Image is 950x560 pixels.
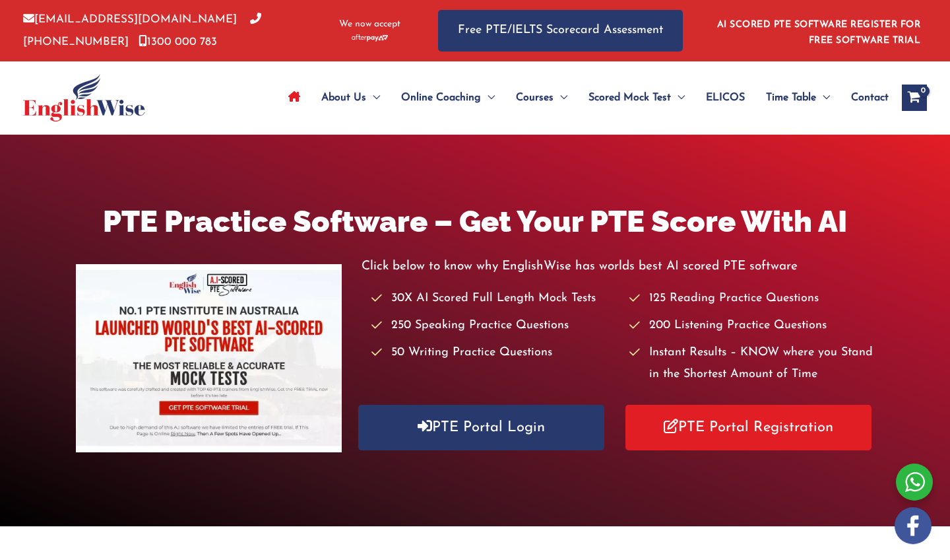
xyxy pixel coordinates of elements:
li: 30X AI Scored Full Length Mock Tests [371,288,616,310]
span: Scored Mock Test [588,75,671,121]
a: [PHONE_NUMBER] [23,14,261,47]
a: Contact [840,75,889,121]
p: Click below to know why EnglishWise has worlds best AI scored PTE software [362,256,873,277]
a: PTE Portal Login [358,405,604,450]
a: About UsMenu Toggle [311,75,391,121]
li: 250 Speaking Practice Questions [371,315,616,337]
a: AI SCORED PTE SOFTWARE REGISTER FOR FREE SOFTWARE TRIAL [717,20,921,46]
a: ELICOS [695,75,755,121]
span: Menu Toggle [671,75,685,121]
span: Menu Toggle [554,75,567,121]
img: Afterpay-Logo [352,34,388,42]
span: We now accept [339,18,400,31]
li: 50 Writing Practice Questions [371,342,616,364]
a: Scored Mock TestMenu Toggle [578,75,695,121]
span: About Us [321,75,366,121]
a: 1300 000 783 [139,36,217,48]
aside: Header Widget 1 [709,9,927,52]
span: Menu Toggle [481,75,495,121]
img: white-facebook.png [895,507,932,544]
a: Free PTE/IELTS Scorecard Assessment [438,10,683,52]
span: Menu Toggle [366,75,380,121]
span: Menu Toggle [816,75,830,121]
h1: PTE Practice Software – Get Your PTE Score With AI [76,201,874,242]
span: Online Coaching [401,75,481,121]
img: cropped-ew-logo [23,74,145,122]
span: Contact [851,75,889,121]
span: Time Table [766,75,816,121]
li: Instant Results – KNOW where you Stand in the Shortest Amount of Time [629,342,874,386]
a: CoursesMenu Toggle [505,75,578,121]
img: pte-institute-main [76,264,342,452]
a: View Shopping Cart, empty [902,85,927,111]
a: Online CoachingMenu Toggle [391,75,505,121]
li: 200 Listening Practice Questions [629,315,874,337]
a: [EMAIL_ADDRESS][DOMAIN_NAME] [23,14,237,25]
nav: Site Navigation: Main Menu [278,75,889,121]
span: Courses [516,75,554,121]
span: ELICOS [706,75,745,121]
a: PTE Portal Registration [625,405,871,450]
a: Time TableMenu Toggle [755,75,840,121]
li: 125 Reading Practice Questions [629,288,874,310]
